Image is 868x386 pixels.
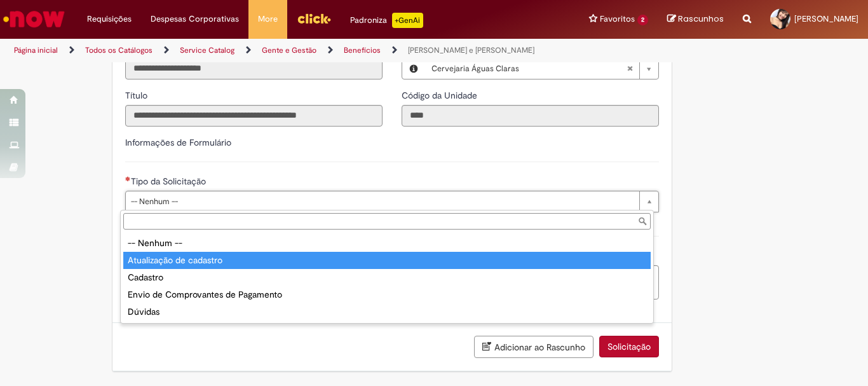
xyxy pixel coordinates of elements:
ul: Tipo da Solicitação [121,232,653,323]
div: -- Nenhum -- [123,235,651,252]
div: Dúvidas [123,303,651,321]
div: Envio de Comprovantes de Pagamento [123,286,651,303]
div: Atualização de cadastro [123,252,651,269]
div: Cadastro [123,269,651,286]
